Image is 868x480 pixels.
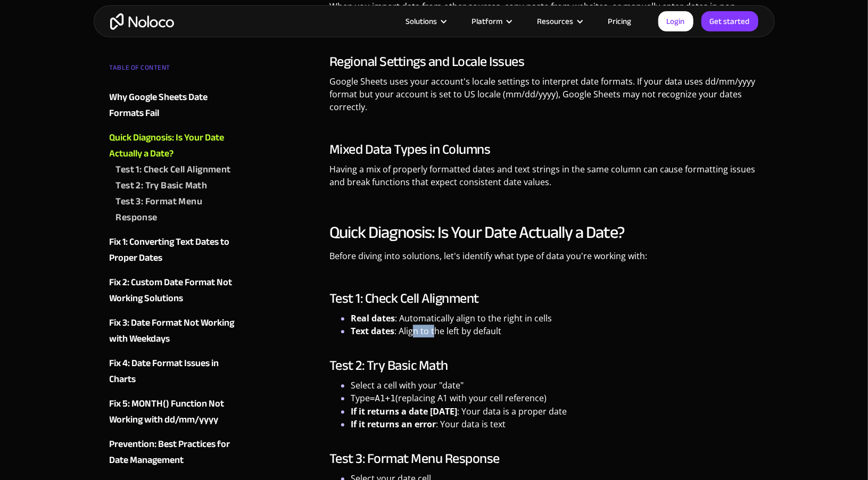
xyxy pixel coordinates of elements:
[329,54,759,70] h3: Regional Settings and Locale Issues
[595,14,645,28] a: Pricing
[110,355,238,387] a: Fix 4: Date Format Issues in Charts
[329,142,759,158] h3: Mixed Data Types in Columns
[351,312,759,325] li: : Automatically align to the right in cells
[351,325,394,337] strong: Text dates
[351,418,436,430] strong: If it returns an error
[701,11,758,31] a: Get started
[110,89,238,121] a: Why Google Sheets Date Formats Fail
[110,130,238,162] a: Quick Diagnosis: Is Your Date Actually a Date?
[110,234,238,266] a: Fix 1: Converting Text Dates to Proper Dates
[110,13,174,30] a: home
[472,14,503,28] div: Platform
[110,436,238,468] a: Prevention: Best Practices for Date Management
[351,418,759,431] li: : Your data is text
[110,275,238,307] a: Fix 2: Custom Date Format Not Working Solutions
[329,163,759,196] p: Having a mix of properly formatted dates and text strings in the same column can cause formatting...
[329,451,759,467] h3: Test 3: Format Menu Response
[524,14,595,28] div: Resources
[393,14,459,28] div: Solutions
[370,393,395,403] code: =A1+1
[110,315,238,347] a: Fix 3: Date Format Not Working with Weekdays
[351,392,759,405] li: Type (replacing A1 with your cell reference)
[351,405,457,417] strong: If it returns a date [DATE]
[329,75,759,121] p: Google Sheets uses your account's locale settings to interpret date formats. If your data uses dd...
[110,60,238,81] div: TABLE OF CONTENT
[538,14,574,28] div: Resources
[116,194,238,226] a: Test 3: Format Menu Response
[116,178,208,194] div: Test 2: Try Basic Math
[459,14,524,28] div: Platform
[329,250,759,270] p: Before diving into solutions, let's identify what type of data you're working with:
[329,358,759,374] h3: Test 2: Try Basic Math
[116,162,231,178] div: Test 1: Check Cell Alignment
[329,222,759,243] h2: Quick Diagnosis: Is Your Date Actually a Date?
[406,14,437,28] div: Solutions
[351,379,759,392] li: Select a cell with your "date"
[658,11,693,31] a: Login
[110,396,238,428] a: Fix 5: MONTH() Function Not Working with dd/mm/yyyy
[116,162,238,178] a: Test 1: Check Cell Alignment
[351,312,395,324] strong: Real dates
[351,405,759,418] li: : Your data is a proper date
[351,325,759,337] li: : Align to the left by default
[329,291,759,307] h3: Test 1: Check Cell Alignment
[116,178,238,194] a: Test 2: Try Basic Math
